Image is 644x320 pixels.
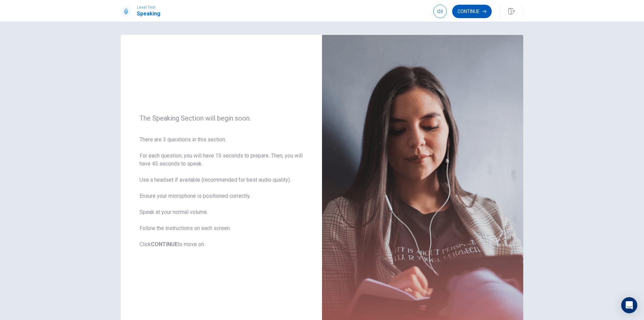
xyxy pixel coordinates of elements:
span: The Speaking Section will begin soon. [140,114,303,122]
div: Open Intercom Messenger [621,297,637,313]
span: Level Test [137,5,160,10]
b: CONTINUE [151,241,178,247]
span: There are 3 questions in this section. For each question, you will have 15 seconds to prepare. Th... [140,136,303,248]
button: Continue [452,5,492,18]
h1: Speaking [137,10,160,18]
